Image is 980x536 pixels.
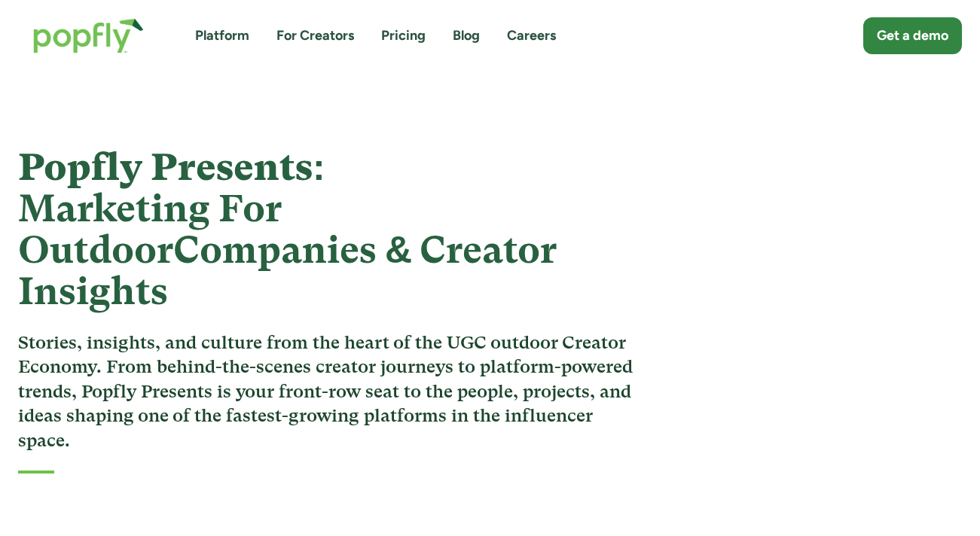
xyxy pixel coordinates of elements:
[877,26,948,45] div: Get a demo
[453,26,480,45] a: Blog
[195,26,249,45] a: Platform
[381,26,426,45] a: Pricing
[863,17,962,54] a: Get a demo
[18,147,643,312] h1: Popfly Presents:
[18,330,643,452] h3: Stories, insights, and culture from the heart of the UGC outdoor Creator Economy. From behind-the...
[507,26,556,45] a: Careers
[18,187,282,272] strong: Marketing For Outdoor
[276,26,354,45] a: For Creators
[18,3,159,69] a: home
[18,228,557,313] strong: Companies & Creator Insights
